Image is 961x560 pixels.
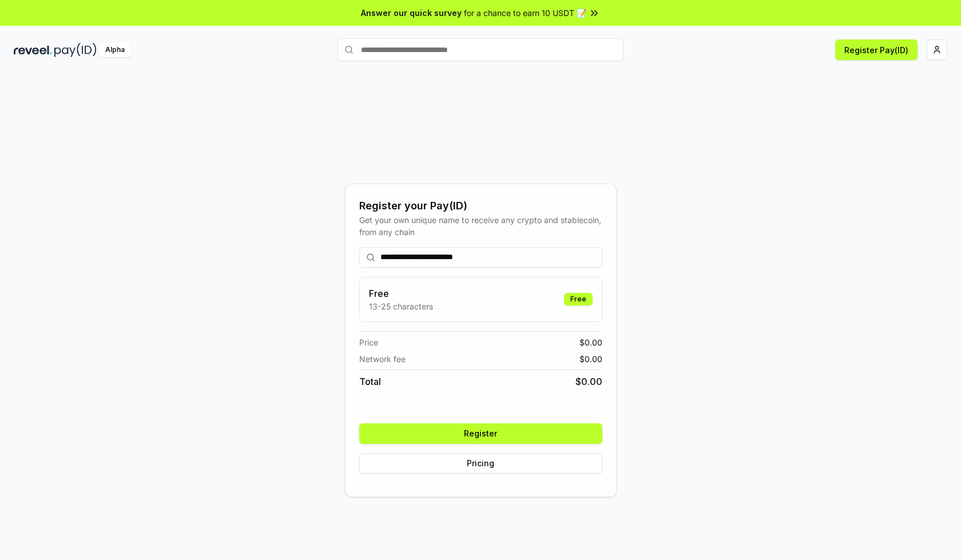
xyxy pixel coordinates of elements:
div: Get your own unique name to receive any crypto and stablecoin, from any chain [359,214,602,238]
span: $ 0.00 [579,353,602,365]
span: for a chance to earn 10 USDT 📝 [464,7,586,19]
img: pay_id [54,43,97,57]
span: Network fee [359,353,406,365]
span: Total [359,375,381,388]
span: $ 0.00 [575,375,602,388]
button: Register Pay(ID) [835,39,918,60]
span: $ 0.00 [579,336,602,348]
div: Alpha [99,43,131,57]
p: 13-25 characters [369,300,433,312]
div: Free [564,293,593,305]
span: Price [359,336,378,348]
button: Register [359,423,602,444]
button: Pricing [359,453,602,474]
div: Register your Pay(ID) [359,198,602,214]
img: reveel_dark [14,43,52,57]
h3: Free [369,287,433,300]
span: Answer our quick survey [361,7,462,19]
